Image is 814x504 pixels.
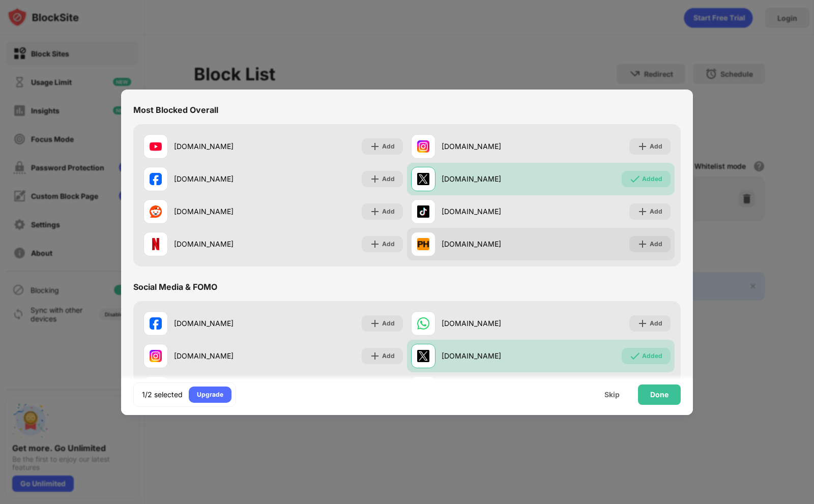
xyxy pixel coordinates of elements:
[442,206,541,217] div: [DOMAIN_NAME]
[442,318,541,329] div: [DOMAIN_NAME]
[604,391,620,399] div: Skip
[417,238,429,250] img: favicons
[197,390,223,400] div: Upgrade
[382,141,395,152] div: Add
[150,140,162,153] img: favicons
[417,140,429,153] img: favicons
[642,174,662,184] div: Added
[382,351,395,361] div: Add
[642,351,662,361] div: Added
[174,350,273,361] div: [DOMAIN_NAME]
[382,174,395,184] div: Add
[382,239,395,249] div: Add
[650,391,668,399] div: Done
[442,350,541,361] div: [DOMAIN_NAME]
[650,318,662,329] div: Add
[442,141,541,152] div: [DOMAIN_NAME]
[174,141,273,152] div: [DOMAIN_NAME]
[650,239,662,249] div: Add
[650,206,662,217] div: Add
[417,173,429,185] img: favicons
[174,206,273,217] div: [DOMAIN_NAME]
[174,318,273,329] div: [DOMAIN_NAME]
[417,350,429,362] img: favicons
[150,238,162,250] img: favicons
[442,239,541,249] div: [DOMAIN_NAME]
[150,317,162,330] img: favicons
[174,239,273,249] div: [DOMAIN_NAME]
[417,317,429,330] img: favicons
[133,282,217,292] div: Social Media & FOMO
[133,105,218,115] div: Most Blocked Overall
[382,206,395,217] div: Add
[417,205,429,218] img: favicons
[174,173,273,184] div: [DOMAIN_NAME]
[382,318,395,329] div: Add
[150,205,162,218] img: favicons
[650,141,662,152] div: Add
[442,173,541,184] div: [DOMAIN_NAME]
[142,390,183,400] div: 1/2 selected
[150,173,162,185] img: favicons
[150,350,162,362] img: favicons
